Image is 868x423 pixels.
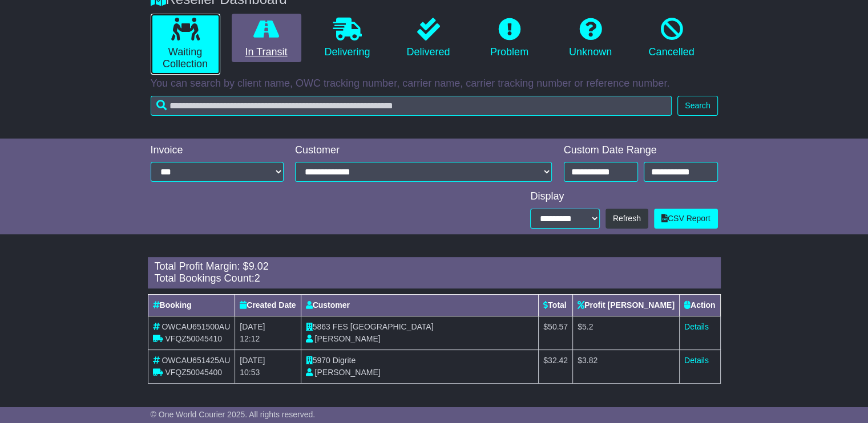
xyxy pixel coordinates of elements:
[582,356,597,365] span: 3.82
[475,14,544,63] a: Problem
[151,144,284,157] div: Invoice
[151,78,718,90] p: You can search by client name, OWC tracking number, carrier name, carrier tracking number or refe...
[684,356,709,365] a: Details
[165,334,222,343] span: VFQZ50045410
[637,14,706,63] a: Cancelled
[148,294,235,316] th: Booking
[556,14,625,63] a: Unknown
[333,356,356,365] span: Digrite
[548,356,568,365] span: 32.42
[548,322,568,331] span: 50.57
[314,334,380,343] span: [PERSON_NAME]
[539,349,573,383] td: $
[333,322,434,331] span: FES [GEOGRAPHIC_DATA]
[162,356,230,365] span: OWCAU651425AU
[151,14,220,75] a: Waiting Collection
[539,316,573,349] td: $
[605,209,648,229] button: Refresh
[313,322,330,331] span: 5863
[155,272,714,285] div: Total Bookings Count:
[240,368,260,377] span: 10:53
[301,294,539,316] th: Customer
[295,144,552,157] div: Customer
[240,356,265,365] span: [DATE]
[240,322,265,331] span: [DATE]
[573,294,680,316] th: Profit [PERSON_NAME]
[539,294,573,316] th: Total
[677,96,717,116] button: Search
[684,322,709,331] a: Details
[564,144,718,157] div: Custom Date Range
[232,14,301,63] a: In Transit
[582,322,593,331] span: 5.2
[530,190,717,203] div: Display
[654,209,718,229] a: CSV Report
[573,349,680,383] td: $
[162,322,230,331] span: OWCAU651500AU
[255,272,260,284] span: 2
[151,410,316,419] span: © One World Courier 2025. All rights reserved.
[155,261,714,273] div: Total Profit Margin: $
[314,368,380,377] span: [PERSON_NAME]
[313,14,382,63] a: Delivering
[249,261,269,272] span: 9.02
[679,294,720,316] th: Action
[235,294,301,316] th: Created Date
[394,14,463,63] a: Delivered
[240,334,260,343] span: 12:12
[573,316,680,349] td: $
[165,368,222,377] span: VFQZ50045400
[313,356,330,365] span: 5970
